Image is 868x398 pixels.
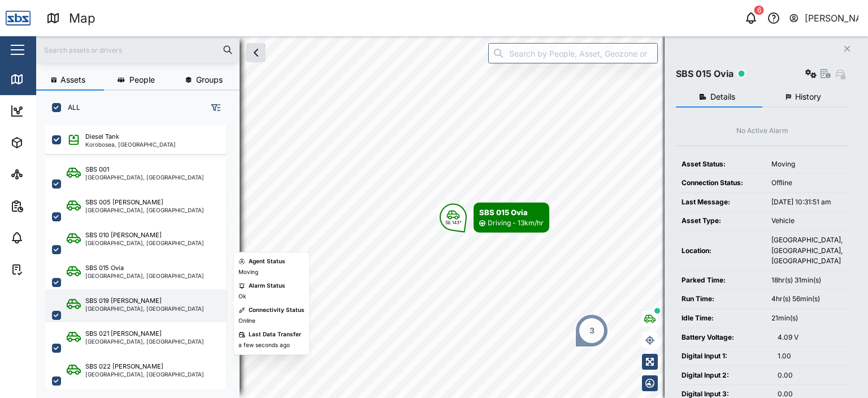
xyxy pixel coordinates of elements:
div: Run Time: [682,294,760,305]
div: 6 [754,6,764,15]
span: Assets [60,76,85,84]
div: Agent Status [249,257,285,266]
div: Driving - 13km/hr [488,218,544,229]
label: ALL [61,103,80,112]
div: 4.09 V [778,332,843,343]
div: SBS 021 [PERSON_NAME] [85,329,162,339]
div: grid [45,121,239,389]
div: SBS 015 Ovia [479,207,544,218]
span: History [795,93,821,101]
div: Reports [29,200,68,212]
div: Vehicle [771,216,843,226]
div: Diesel Tank [85,132,119,142]
div: Assets [29,136,64,149]
input: Search assets or drivers [43,41,233,58]
div: SE 143° [445,220,462,225]
div: Map [29,73,55,85]
div: [DATE] 10:31:51 am [771,197,843,208]
div: Asset Type: [682,216,760,226]
div: SBS 010 [PERSON_NAME] [85,230,162,240]
div: Connectivity Status [249,306,305,315]
div: Tasks [29,263,60,276]
div: SBS 015 Ovia [676,67,734,81]
div: SBS 022 [PERSON_NAME] [85,362,163,371]
div: SBS 019 [PERSON_NAME] [85,296,162,306]
div: [GEOGRAPHIC_DATA], [GEOGRAPHIC_DATA] [85,207,204,213]
div: Korobosea, [GEOGRAPHIC_DATA] [85,142,176,147]
div: Parked Time: [682,275,760,286]
div: Location: [682,246,760,256]
canvas: Map [36,36,868,398]
div: Battery Voltage: [682,332,766,343]
img: Main Logo [6,6,31,31]
div: Sites [29,168,57,181]
div: [GEOGRAPHIC_DATA], [GEOGRAPHIC_DATA], [GEOGRAPHIC_DATA] [771,235,843,267]
div: Offline [771,178,843,189]
div: a few seconds ago [238,341,290,350]
div: Moving [238,268,258,277]
div: Moving [771,159,843,170]
div: [GEOGRAPHIC_DATA], [GEOGRAPHIC_DATA] [85,240,204,246]
div: Last Data Transfer [249,330,301,339]
div: No Active Alarm [736,126,788,136]
div: Dashboard [29,105,80,117]
input: Search by People, Asset, Geozone or Place [488,43,658,63]
div: 21min(s) [771,313,843,324]
div: Alarm Status [249,281,285,290]
div: Digital Input 2: [682,370,766,381]
div: 1.00 [778,351,843,362]
div: [GEOGRAPHIC_DATA], [GEOGRAPHIC_DATA] [85,174,204,180]
div: 4hr(s) 56min(s) [771,294,843,305]
div: [GEOGRAPHIC_DATA], [GEOGRAPHIC_DATA] [85,306,204,311]
div: Alarms [29,232,64,244]
div: Digital Input 1: [682,351,766,362]
div: Map marker [440,203,549,233]
div: [GEOGRAPHIC_DATA], [GEOGRAPHIC_DATA] [85,371,204,377]
div: 3 [589,324,594,337]
button: [PERSON_NAME] [788,10,859,26]
div: [GEOGRAPHIC_DATA], [GEOGRAPHIC_DATA] [85,273,204,279]
div: Ok [238,292,246,301]
div: Online [238,316,255,326]
span: People [129,76,155,84]
div: Asset Status: [682,159,760,170]
div: Connection Status: [682,178,760,189]
div: SBS 005 [PERSON_NAME] [85,198,163,207]
div: [PERSON_NAME] [805,11,859,25]
div: Idle Time: [682,313,760,324]
div: 18hr(s) 31min(s) [771,275,843,286]
div: [GEOGRAPHIC_DATA], [GEOGRAPHIC_DATA] [85,339,204,344]
span: Details [710,93,735,101]
span: Groups [196,76,223,84]
div: Last Message: [682,197,760,208]
div: Map marker [575,314,609,348]
div: 0.00 [778,370,843,381]
div: Map [69,8,96,28]
div: SBS 015 Ovia [85,263,124,273]
div: SBS 001 [85,165,109,174]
